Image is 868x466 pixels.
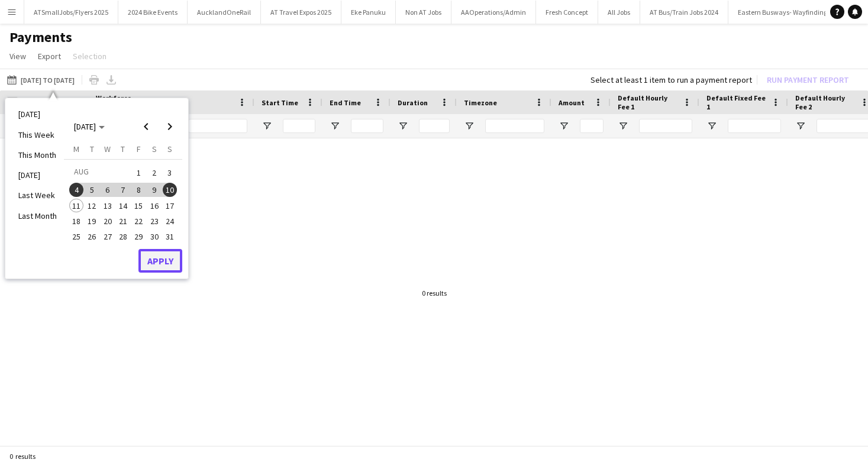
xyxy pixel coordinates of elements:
button: AucklandOneRail [188,1,261,24]
span: 1 [131,164,146,181]
span: Default Hourly Fee 2 [795,93,856,111]
span: S [167,144,172,154]
button: Non AT Jobs [396,1,451,24]
button: 08-08-2025 [131,182,146,198]
button: 05-08-2025 [84,182,99,198]
input: Default Hourly Fee 1 Filter Input [639,119,692,133]
span: 11 [69,199,83,213]
span: F [137,144,141,154]
li: Last Week [11,185,64,205]
span: 12 [85,199,99,213]
a: View [5,48,31,64]
button: 21-08-2025 [115,213,131,229]
button: 06-08-2025 [100,182,115,198]
span: 6 [101,183,115,197]
a: Export [33,48,66,64]
div: 0 results [422,289,447,297]
input: Name Filter Input [188,119,247,133]
button: 07-08-2025 [115,182,131,198]
button: 11-08-2025 [69,198,84,213]
button: ATSmallJobs/Flyers 2025 [24,1,118,24]
span: 21 [116,214,130,228]
span: W [104,144,111,154]
span: Default Fixed Fee 1 [706,93,767,111]
span: 31 [163,229,177,244]
span: Default Hourly Fee 1 [618,93,678,111]
button: 12-08-2025 [84,198,99,213]
span: 17 [163,199,177,213]
button: 24-08-2025 [162,213,178,229]
span: 4 [69,183,83,197]
span: 8 [131,183,146,197]
li: This Week [11,125,64,145]
span: 22 [131,214,146,228]
span: Timezone [464,98,497,107]
span: 15 [131,199,146,213]
span: 28 [116,229,130,244]
input: Column with Header Selection [7,97,18,108]
span: 14 [116,199,130,213]
button: Open Filter Menu [706,121,717,131]
span: 29 [131,229,146,244]
button: 19-08-2025 [84,213,99,229]
button: Choose month and year [69,116,109,137]
button: 23-08-2025 [146,213,162,229]
button: Open Filter Menu [330,121,340,131]
li: This Month [11,145,64,165]
button: 02-08-2025 [146,164,162,182]
span: 13 [101,199,115,213]
button: AT Bus/Train Jobs 2024 [640,1,728,24]
button: 14-08-2025 [115,198,131,213]
span: 2 [147,164,162,181]
button: Open Filter Menu [398,121,408,131]
input: Amount Filter Input [580,119,604,133]
button: 22-08-2025 [131,213,146,229]
span: 3 [163,164,177,181]
span: Export [38,51,61,62]
span: 16 [147,199,162,213]
button: Apply [138,249,182,273]
button: 15-08-2025 [131,198,146,213]
span: 30 [147,229,162,244]
span: Workforce ID [96,93,138,111]
input: Start Time Filter Input [283,119,315,133]
button: Eke Panuku [341,1,396,24]
button: Open Filter Menu [618,121,628,131]
span: 10 [163,183,177,197]
span: 27 [101,229,115,244]
span: View [9,51,26,62]
span: 9 [147,183,162,197]
button: 09-08-2025 [146,182,162,198]
button: AT Travel Expos 2025 [261,1,341,24]
input: Timezone Filter Input [485,119,544,133]
button: 26-08-2025 [84,229,99,244]
button: Open Filter Menu [464,121,475,131]
button: 17-08-2025 [162,198,178,213]
button: Previous month [134,115,158,138]
span: M [73,144,79,154]
span: 19 [85,214,99,228]
button: 29-08-2025 [131,229,146,244]
li: Last Month [11,206,64,226]
button: 25-08-2025 [69,229,84,244]
span: Start Time [262,98,298,107]
div: Select at least 1 item to run a payment report [591,75,752,85]
li: [DATE] [11,104,64,124]
button: 20-08-2025 [100,213,115,229]
span: T [121,144,125,154]
button: Fresh Concept [536,1,598,24]
button: 03-08-2025 [162,164,178,182]
button: Open Filter Menu [559,121,569,131]
button: Open Filter Menu [262,121,272,131]
button: Open Filter Menu [795,121,806,131]
button: [DATE] to [DATE] [5,73,77,87]
span: S [152,144,157,154]
span: Duration [398,98,428,107]
button: 28-08-2025 [115,229,131,244]
button: 31-08-2025 [162,229,178,244]
span: End Time [330,98,361,107]
button: 2024 Bike Events [118,1,188,24]
button: 04-08-2025 [69,182,84,198]
input: End Time Filter Input [351,119,383,133]
button: 30-08-2025 [146,229,162,244]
